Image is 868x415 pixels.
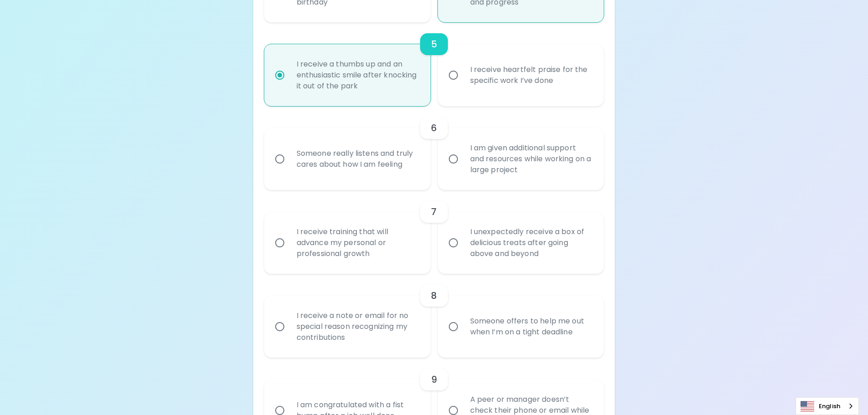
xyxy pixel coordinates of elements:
[264,190,604,274] div: choice-group-check
[289,48,426,102] div: I receive a thumbs up and an enthusiastic smile after knocking it out of the park
[431,37,437,51] h6: 5
[264,274,604,358] div: choice-group-check
[796,397,859,415] div: Language
[431,288,437,303] h6: 8
[431,372,437,387] h6: 9
[431,205,437,219] h6: 7
[463,215,599,270] div: I unexpectedly receive a box of delicious treats after going above and beyond
[289,299,426,354] div: I receive a note or email for no special reason recognizing my contributions
[289,215,426,270] div: I receive training that will advance my personal or professional growth
[463,53,599,97] div: I receive heartfelt praise for the specific work I’ve done
[796,398,858,415] a: English
[289,137,426,181] div: Someone really listens and truly cares about how I am feeling
[463,305,599,348] div: Someone offers to help me out when I’m on a tight deadline
[264,22,604,106] div: choice-group-check
[264,106,604,190] div: choice-group-check
[463,132,599,186] div: I am given additional support and resources while working on a large project
[431,121,437,135] h6: 6
[796,397,859,415] aside: Language selected: English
